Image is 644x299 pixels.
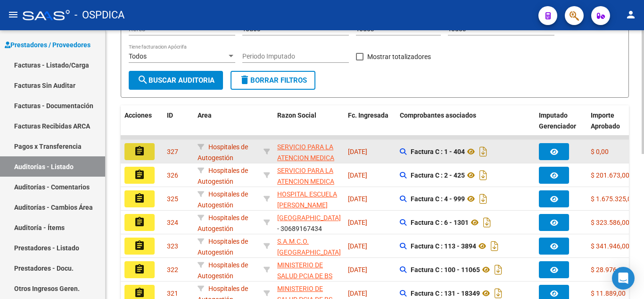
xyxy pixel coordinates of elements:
[277,143,334,194] span: SERVICIO PARA LA ATENCION MEDICA DE LA COMUNIDAD [PERSON_NAME] (SAMCO) O. P.
[348,148,367,155] span: [DATE]
[591,290,626,297] span: $ 11.889,00
[535,105,587,147] datatable-header-cell: Imputado Gerenciador
[277,142,340,162] div: - 30718314913
[411,266,480,273] strong: Factura C : 100 - 11065
[134,145,145,157] mat-icon: assignment
[239,76,307,85] span: Borrar Filtros
[167,242,178,250] span: 323
[481,215,493,230] i: Descargar documento
[198,261,248,280] span: Hospitales de Autogestión
[411,290,480,297] strong: Factura C : 131 - 18349
[348,266,367,273] span: [DATE]
[477,144,489,159] i: Descargar documento
[591,195,635,203] span: $ 1.675.325,00
[348,171,367,179] span: [DATE]
[411,195,465,203] strong: Factura C : 4 - 999
[231,71,315,90] button: Borrar Filtros
[612,267,635,290] div: Open Intercom Messenger
[129,71,223,90] button: Buscar Auditoria
[167,111,173,119] span: ID
[163,105,194,147] datatable-header-cell: ID
[137,76,215,85] span: Buscar Auditoria
[396,105,535,147] datatable-header-cell: Comprobantes asociados
[411,219,469,226] strong: Factura C : 6 - 1301
[348,111,388,119] span: Fc. Ingresada
[477,168,489,183] i: Descargar documento
[277,213,340,232] div: - 30689167434
[124,111,152,119] span: Acciones
[198,238,248,256] span: Hospitales de Autogestión
[198,214,248,232] span: Hospitales de Autogestión
[8,9,19,20] mat-icon: menu
[587,105,639,147] datatable-header-cell: Importe Aprobado
[411,148,465,155] strong: Factura C : 1 - 404
[277,214,341,222] span: [GEOGRAPHIC_DATA]
[367,51,431,62] span: Mostrar totalizadores
[134,287,145,299] mat-icon: assignment
[167,266,178,273] span: 322
[198,143,248,162] span: Hospitales de Autogestión
[539,111,576,130] span: Imputado Gerenciador
[344,105,396,147] datatable-header-cell: Fc. Ingresada
[134,240,145,251] mat-icon: assignment
[167,195,178,203] span: 325
[591,242,629,250] span: $ 341.946,00
[488,239,501,254] i: Descargar documento
[591,171,629,179] span: $ 201.673,00
[121,105,163,147] datatable-header-cell: Acciones
[134,216,145,228] mat-icon: assignment
[277,260,340,280] div: - 30626983398
[591,148,609,155] span: $ 0,00
[277,236,340,256] div: - 30708055464
[273,105,344,147] datatable-header-cell: Razon Social
[477,191,489,206] i: Descargar documento
[400,111,476,119] span: Comprobantes asociados
[277,167,334,206] span: SERVICIO PARA LA ATENCION MEDICA DE LA COMUNIDAD [PERSON_NAME]
[591,111,620,130] span: Importe Aprobado
[277,238,341,288] span: S.A.M.C.O. [GEOGRAPHIC_DATA][PERSON_NAME] GRANADEROS A CABALLOS
[348,242,367,250] span: [DATE]
[277,111,316,119] span: Razon Social
[591,266,626,273] span: $ 28.976,00
[411,242,476,250] strong: Factura C : 113 - 3894
[198,167,248,185] span: Hospitales de Autogestión
[129,52,147,60] span: Todos
[134,169,145,180] mat-icon: assignment
[239,74,250,85] mat-icon: delete
[134,193,145,204] mat-icon: assignment
[167,290,178,297] span: 321
[198,111,212,119] span: Area
[348,290,367,297] span: [DATE]
[348,195,367,203] span: [DATE]
[167,171,178,179] span: 326
[74,5,124,26] span: - OSPDICA
[277,261,332,290] span: MINISTERIO DE SALUD PCIA DE BS AS
[277,190,337,209] span: HOSPITAL ESCUELA [PERSON_NAME]
[137,74,149,85] mat-icon: search
[277,189,340,209] div: - 30676921695
[277,165,340,185] div: - 30703581796
[411,171,465,179] strong: Factura C : 2 - 425
[492,262,504,277] i: Descargar documento
[348,219,367,226] span: [DATE]
[625,9,636,20] mat-icon: person
[198,190,248,209] span: Hospitales de Autogestión
[591,219,629,226] span: $ 323.586,00
[167,219,178,226] span: 324
[194,105,260,147] datatable-header-cell: Area
[5,40,91,50] span: Prestadores / Proveedores
[134,264,145,275] mat-icon: assignment
[167,148,178,155] span: 327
